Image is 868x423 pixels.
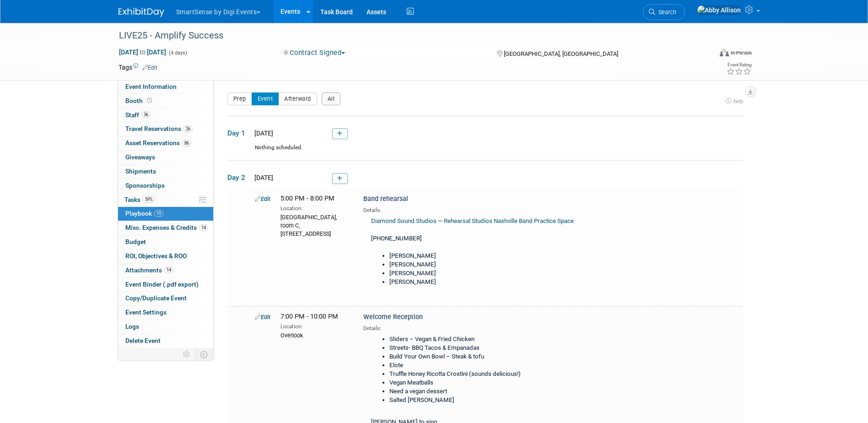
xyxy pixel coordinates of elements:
[119,8,164,17] img: ExhibitDay
[154,210,163,217] span: 19
[697,5,741,15] img: Abby Allison
[252,92,279,105] button: Event
[142,65,157,71] a: Edit
[118,221,213,235] a: Misc. Expenses & Credits14
[280,321,350,331] div: Location:
[363,214,598,295] div: [PHONE_NUMBER]
[255,314,270,320] a: Edit
[227,144,743,160] div: Nothing scheduled.
[182,140,191,146] span: 86
[118,165,213,179] a: Shipments
[145,97,154,104] span: Booth not reserved yet
[389,361,594,370] li: Elote
[138,49,147,56] span: to
[125,294,187,302] span: Copy/Duplicate Event
[118,207,213,221] a: Playbook19
[125,168,156,175] span: Shipments
[143,196,155,203] span: 59%
[280,203,350,212] div: Location:
[125,139,191,146] span: Asset Reservations
[280,313,338,320] span: 7:00 PM - 10:00 PM
[389,396,594,405] li: Salted [PERSON_NAME]
[118,249,213,263] a: ROI, Objectives & ROO
[727,63,751,67] div: Event Rating
[125,182,165,189] span: Sponsorships
[118,292,213,305] a: Copy/Duplicate Event
[125,323,139,330] span: Logs
[125,281,199,288] span: Event Binder (.pdf export)
[389,352,594,361] li: Build Your Own Bowl – Steak & tofu
[125,111,151,119] span: Staff
[179,348,195,360] td: Personalize Event Tab Strip
[363,313,423,321] span: Welcome Reception
[168,50,187,56] span: (4 days)
[118,122,213,136] a: Travel Reservations26
[118,80,213,94] a: Event Information
[389,387,594,396] li: Need a vegan dessert
[255,195,270,202] a: Edit
[655,9,676,16] span: Search
[389,269,594,278] li: [PERSON_NAME]
[643,4,685,20] a: Search
[252,174,273,181] span: [DATE]
[389,278,594,287] li: [PERSON_NAME]
[183,125,193,132] span: 26
[118,136,213,150] a: Asset Reservations86
[227,173,250,183] span: Day 2
[125,153,155,161] span: Giveaways
[118,320,213,334] a: Logs
[125,210,163,217] span: Playbook
[363,322,598,332] div: Details:
[280,195,334,202] span: 5:00 PM - 8:00 PM
[118,235,213,249] a: Budget
[658,48,752,61] div: Event Format
[280,48,349,58] button: Contract Signed
[504,50,618,57] span: [GEOGRAPHIC_DATA], [GEOGRAPHIC_DATA]
[118,334,213,348] a: Delete Event
[125,266,173,274] span: Attachments
[730,49,752,56] div: In-Person
[389,252,594,260] li: [PERSON_NAME]
[194,348,213,360] td: Toggle Event Tabs
[164,266,173,273] span: 14
[199,224,208,231] span: 14
[141,111,151,118] span: 36
[125,238,146,245] span: Budget
[119,63,157,72] td: Tags
[125,125,193,132] span: Travel Reservations
[389,379,594,387] li: Vegan Meatballs
[118,151,213,164] a: Giveaways
[252,130,273,137] span: [DATE]
[118,108,213,122] a: Staff36
[389,370,594,379] li: Truffle Honey Ricotta Crostini (sounds delicious!)
[371,217,574,224] a: Diamond Sound Studios — Rehearsal Studios Nashville Band Practice Space
[124,196,155,203] span: Tasks
[280,331,350,340] div: Overlook
[125,83,177,90] span: Event Information
[720,49,729,56] img: Format-Inperson.png
[125,252,187,260] span: ROI, Objectives & ROO
[118,193,213,207] a: Tasks59%
[125,309,167,316] span: Event Settings
[389,335,594,344] li: Sliders – Vegan & Fried Chicken
[116,27,698,44] div: LIVE25 - Amplify Success
[280,212,350,238] div: [GEOGRAPHIC_DATA], room C, [STREET_ADDRESS]
[363,195,408,203] span: Band rehearsal
[322,92,341,105] button: All
[118,179,213,193] a: Sponsorships
[278,92,317,105] button: Afterward
[389,260,594,269] li: [PERSON_NAME]
[118,306,213,320] a: Event Settings
[389,344,594,352] li: Streets- BBQ Tacos & Empanadas
[363,204,598,214] div: Details:
[118,278,213,292] a: Event Binder (.pdf export)
[227,128,250,138] span: Day 1
[125,97,154,104] span: Booth
[119,48,167,56] span: [DATE] [DATE]
[118,94,213,108] a: Booth
[733,98,743,104] span: help
[125,224,208,231] span: Misc. Expenses & Credits
[125,337,161,344] span: Delete Event
[118,264,213,277] a: Attachments14
[227,92,252,105] button: Prep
